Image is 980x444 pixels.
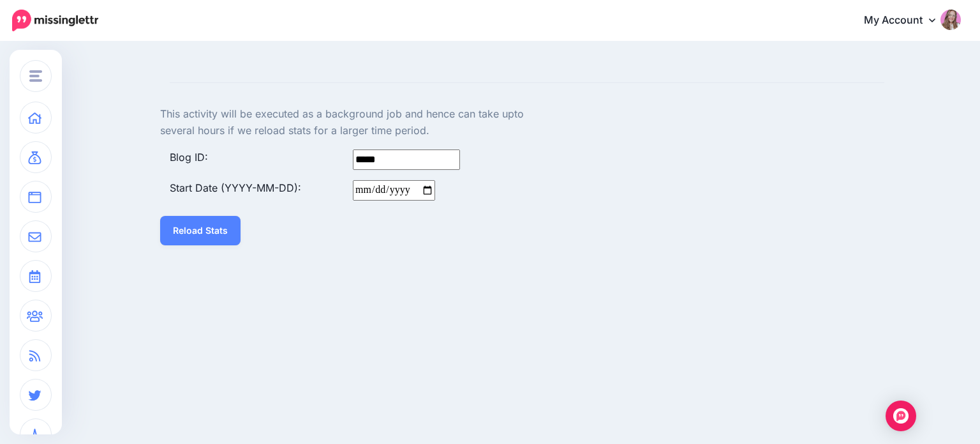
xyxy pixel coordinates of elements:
label: Start Date (YYYY-MM-DD): [170,180,334,195]
div: Open Intercom Messenger [886,401,916,431]
div: This activity will be executed as a background job and hence can take upto several hours if we re... [160,101,527,144]
a: My Account [851,5,961,36]
img: menu.png [29,70,42,82]
button: Reload Stats [160,216,241,245]
img: Missinglettr [12,10,98,31]
label: Blog ID: [170,149,334,165]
